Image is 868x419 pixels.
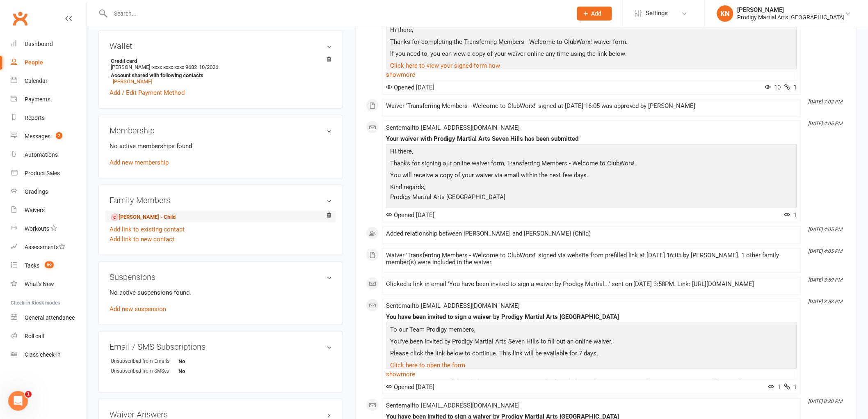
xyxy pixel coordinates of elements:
[25,244,65,250] div: Assessments
[110,272,332,282] h3: Suspensions
[56,132,62,139] span: 7
[11,309,87,327] a: General attendance kiosk mode
[25,314,75,321] div: General attendance
[11,127,87,146] a: Messages 7
[388,49,795,61] p: If you need to, you can view a copy of your waiver online any time using the link below:
[388,337,795,348] p: You've been invited by Prodigy Martial Arts Seven Hills to fill out an online waiver.
[388,182,795,204] p: Kind regards, Prodigy Martial Arts [GEOGRAPHIC_DATA]
[108,8,567,19] input: Search...
[386,69,797,80] a: show more
[25,96,50,103] div: Payments
[390,62,500,69] a: Click here to view your signed form now
[809,248,843,254] i: [DATE] 4:05 PM
[386,230,797,237] div: Added relationship between [PERSON_NAME] and [PERSON_NAME] (Child)
[592,10,602,17] span: Add
[199,64,218,70] span: 10/2026
[110,88,185,98] a: Add / Edit Payment Method
[646,4,668,23] span: Settings
[784,211,797,219] span: 1
[11,275,87,293] a: What's New
[738,14,845,21] div: Prodigy Martial Arts [GEOGRAPHIC_DATA]
[45,261,54,268] span: 89
[110,159,169,166] a: Add new membership
[386,402,520,409] span: Sent email to [EMAIL_ADDRESS][DOMAIN_NAME]
[110,196,332,205] h3: Family Members
[25,59,43,66] div: People
[11,256,87,275] a: Tasks 89
[388,25,795,37] p: Hi there,
[25,391,32,398] span: 1
[25,281,54,287] div: What's New
[11,35,87,53] a: Dashboard
[388,325,795,337] p: To our Team Prodigy members,
[11,90,87,109] a: Payments
[809,398,843,404] i: [DATE] 8:20 PM
[717,5,733,22] div: KN
[25,133,50,140] div: Messages
[11,72,87,90] a: Calendar
[152,64,197,70] span: xxxx xxxx xxxx 9682
[784,84,797,91] span: 1
[386,135,797,142] div: Your waiver with Prodigy Martial Arts Seven Hills has been submitted
[110,410,332,419] h3: Waiver Answers
[577,7,612,21] button: Add
[110,224,185,234] a: Add link to existing contact
[386,84,434,91] span: Opened [DATE]
[110,41,332,50] h3: Wallet
[386,281,797,288] div: Clicked a link in email 'You have been invited to sign a waiver by Prodigy Martial...' sent on [D...
[809,299,843,305] i: [DATE] 3:58 PM
[386,211,434,219] span: Opened [DATE]
[113,78,152,85] a: [PERSON_NAME]
[11,109,87,127] a: Reports
[25,170,60,176] div: Product Sales
[25,351,61,358] div: Class check-in
[11,183,87,201] a: Gradings
[110,342,332,351] h3: Email / SMS Subscriptions
[110,141,332,151] p: No active memberships found
[809,227,843,232] i: [DATE] 4:05 PM
[388,170,795,182] p: You will receive a copy of your waiver via email within the next few days.
[386,369,797,380] a: show more
[110,288,332,298] p: No active suspensions found.
[11,164,87,183] a: Product Sales
[111,357,178,365] div: Unsubscribed from Emails
[11,146,87,164] a: Automations
[11,220,87,238] a: Workouts
[388,348,795,360] p: Please click the link below to continue. This link will be available for 7 days.
[111,213,176,222] a: [PERSON_NAME] - Child
[178,358,226,364] strong: No
[25,207,45,213] div: Waivers
[25,151,58,158] div: Automations
[110,234,174,244] a: Add link to new contact
[11,201,87,220] a: Waivers
[25,262,39,269] div: Tasks
[386,383,434,391] span: Opened [DATE]
[110,126,332,135] h3: Membership
[11,346,87,364] a: Class kiosk mode
[25,333,44,339] div: Roll call
[25,188,48,195] div: Gradings
[390,362,465,369] a: Click here to open the form
[388,37,795,49] p: Thanks for completing the Transferring Members - Welcome to ClubWorx! waiver form.
[111,367,178,375] div: Unsubscribed from SMSes
[809,99,843,105] i: [DATE] 7:02 PM
[809,277,843,283] i: [DATE] 3:59 PM
[178,368,226,374] strong: No
[386,314,797,321] div: You have been invited to sign a waiver by Prodigy Martial Arts [GEOGRAPHIC_DATA]
[8,391,28,411] iframe: Intercom live chat
[25,41,53,47] div: Dashboard
[386,103,797,110] div: Waiver 'Transferring Members - Welcome to ClubWorx!' signed at [DATE] 16:05 was approved by [PERS...
[110,57,332,86] li: [PERSON_NAME]
[386,124,520,131] span: Sent email to [EMAIL_ADDRESS][DOMAIN_NAME]
[110,305,166,313] a: Add new suspension
[111,72,328,78] strong: Account shared with following contacts
[10,8,30,29] a: Clubworx
[388,147,795,158] p: Hi there,
[738,6,845,14] div: [PERSON_NAME]
[768,383,781,391] span: 1
[25,78,48,84] div: Calendar
[25,225,49,232] div: Workouts
[388,158,795,170] p: Thanks for signing our online waiver form, Transferring Members - Welcome to ClubWorx!.
[386,302,520,309] span: Sent email to [EMAIL_ADDRESS][DOMAIN_NAME]
[11,238,87,256] a: Assessments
